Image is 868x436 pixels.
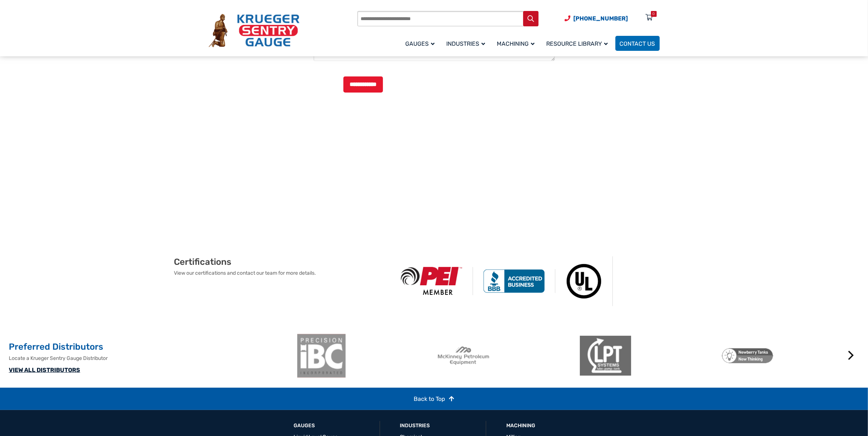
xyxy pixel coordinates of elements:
span: Industries [447,40,485,47]
a: Machining [506,422,535,429]
a: Phone Number (920) 434-8860 [565,14,628,23]
button: 1 of 2 [561,382,569,390]
img: Krueger Sentry Gauge [209,14,299,48]
img: Underwriters Laboratories [555,256,613,306]
img: McKinney Petroleum Equipment [438,334,489,378]
a: Contact Us [615,36,660,51]
div: 0 [653,11,655,17]
h2: Certifications [174,256,391,267]
img: LPT [580,334,631,378]
h2: Preferred Distributors [9,341,292,353]
a: GAUGES [294,422,315,429]
a: Gauges [401,35,442,52]
button: 2 of 2 [572,382,580,390]
span: Gauges [406,40,435,47]
img: BBB [473,269,555,293]
a: Resource Library [542,35,615,52]
a: Industries [442,35,493,52]
img: ibc-logo [296,334,347,378]
span: Resource Library [547,40,608,47]
p: Locate a Krueger Sentry Gauge Distributor [9,354,292,362]
span: [PHONE_NUMBER] [574,15,628,22]
button: Next [844,348,858,363]
a: Machining [493,35,542,52]
img: PEI Member [391,267,473,295]
a: VIEW ALL DISTRIBUTORS [9,367,80,373]
span: Machining [497,40,535,47]
button: 3 of 2 [583,382,591,390]
span: Contact Us [620,40,655,47]
img: Newberry Tanks [722,334,773,378]
p: View our certifications and contact our team for more details. [174,269,391,277]
a: Industries [400,422,430,429]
